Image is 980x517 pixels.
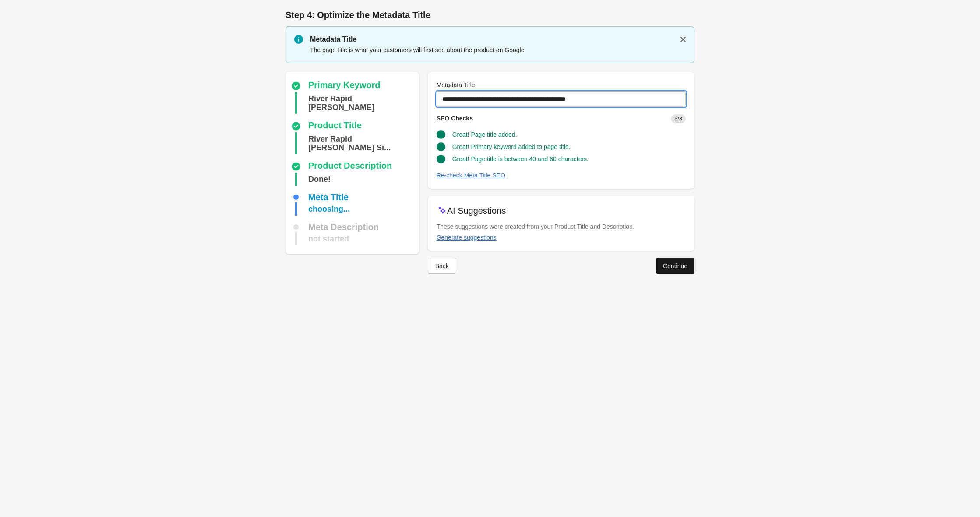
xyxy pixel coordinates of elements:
[286,9,694,21] h1: Step 4: Optimize the Metadata Title
[308,92,416,114] div: River Rapid Jordan Clark
[308,173,331,186] div: Done!
[656,258,694,274] button: Continue
[452,156,589,163] span: Great! Page title is between 40 and 60 characters.
[433,230,500,245] button: Generate suggestions
[433,167,509,183] button: Re-check Meta Title SEO
[308,121,362,131] div: Product Title
[435,262,449,269] div: Back
[437,81,475,89] label: Metadata Title
[308,193,349,202] div: Meta Title
[308,202,350,216] div: choosing...
[310,34,686,45] p: Metadata Title
[308,81,381,91] div: Primary Keyword
[452,131,517,138] span: Great! Page title added.
[437,223,635,230] span: These suggestions were created from your Product Title and Description.
[310,46,526,53] span: The page title is what your customers will first see about the product on Google.
[437,172,505,179] div: Re-check Meta Title SEO
[671,114,686,123] span: 3/3
[447,205,506,217] p: AI Suggestions
[308,232,349,245] div: not started
[308,132,416,154] div: River Rapid Jordan Clark Signature Pro Scooter Wheels - 110mm - Purple - Pair
[452,143,571,150] span: Great! Primary keyword added to page title.
[663,262,687,269] div: Continue
[437,234,497,241] div: Generate suggestions
[437,115,473,122] span: SEO Checks
[308,161,392,172] div: Product Description
[428,258,456,274] button: Back
[308,223,379,231] div: Meta Description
